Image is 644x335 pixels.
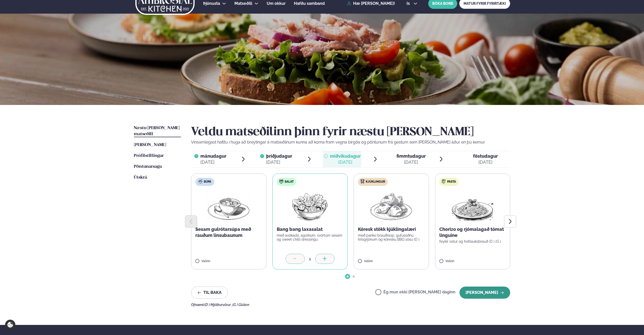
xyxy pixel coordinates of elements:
[5,320,15,330] a: Cookie settings
[407,2,411,6] span: is
[191,139,510,145] p: Vinsamlegast hafðu í huga að breytingar á matseðlinum kunna að koma fram vegna birgða og pöntunum...
[134,143,166,147] span: [PERSON_NAME]
[358,226,425,232] p: Kóresk stökk kjúklingalæri
[134,153,164,159] a: Prófílstillingar
[204,180,211,184] span: Súpa
[134,164,162,170] a: Pöntunarsaga
[294,1,325,7] a: Hafðu samband
[347,1,395,6] a: Hæ [PERSON_NAME]!
[134,175,147,180] span: Útskrá
[277,226,344,232] p: Bang bang laxasalat
[294,1,325,6] span: Hafðu samband
[459,287,510,299] button: [PERSON_NAME]
[473,153,498,159] span: föstudagur
[206,190,251,222] img: Soup.png
[442,179,446,183] img: pasta.svg
[134,154,164,158] span: Prófílstillingar
[191,125,510,139] h2: Veldu matseðilinn þinn fyrir næstu [PERSON_NAME]
[200,153,226,159] span: mánudagur
[134,175,147,181] a: Útskrá
[267,1,286,7] a: Um okkur
[366,180,385,184] span: Kjúklingur
[279,179,283,183] img: salad.svg
[266,153,292,159] span: þriðjudagur
[185,215,197,228] button: Previous slide
[330,159,361,165] div: [DATE]
[267,1,286,6] span: Um okkur
[504,215,516,228] button: Next slide
[277,233,344,241] p: með avókadó, agúrkum, svörtum sesam og sweet chilli dressingu
[447,180,456,184] span: Pasta
[358,233,425,241] p: með panko brauðrasp, gufusoðnu hrísgrjónum og kóresku BBQ sósu (D )
[234,1,252,7] a: Matseðill
[134,142,166,148] a: [PERSON_NAME]
[396,159,426,165] div: [DATE]
[266,159,292,165] div: [DATE]
[234,1,252,6] span: Matseðill
[353,275,355,277] span: Go to slide 2
[330,153,361,159] span: miðvikudagur
[288,190,332,222] img: Salad.png
[439,226,506,238] p: Chorizo og rjómalagað tómat linguine
[203,1,220,6] span: Þjónusta
[347,275,349,277] span: Go to slide 1
[134,126,180,136] span: Næstu [PERSON_NAME] matseðill
[198,179,202,183] img: soup.svg
[203,1,220,7] a: Þjónusta
[134,125,181,137] a: Næstu [PERSON_NAME] matseðill
[200,159,226,165] div: [DATE]
[285,180,294,184] span: Salat
[191,303,510,307] div: Ofnæmi:
[191,287,228,299] button: Til baka
[232,303,249,307] span: (G ) Glúten
[450,190,495,222] img: Spagetti.png
[360,179,364,183] img: chicken.svg
[134,164,162,169] span: Pöntunarsaga
[195,226,262,238] p: Sesam gulrótarsúpa með rauðum linsubaunum
[403,2,421,6] button: is
[369,190,413,222] img: Chicken-thighs.png
[473,159,498,165] div: [DATE]
[204,303,232,307] span: (D ) Mjólkurvörur ,
[305,256,315,262] div: 1
[439,239,506,243] p: feykir ostur og hvítlauksbrauð (D ) (G )
[396,153,426,159] span: fimmtudagur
